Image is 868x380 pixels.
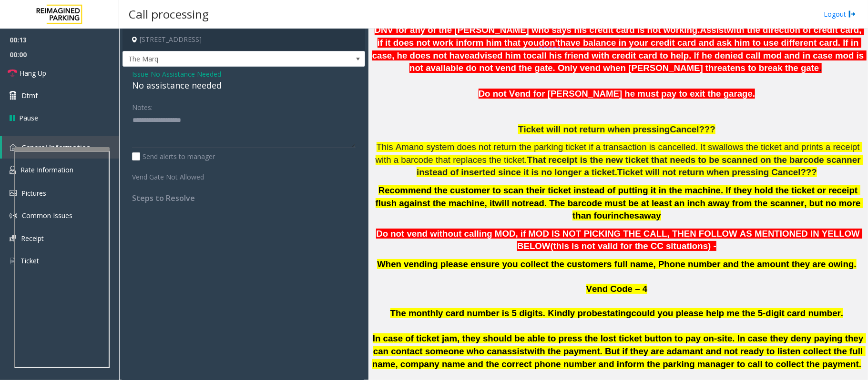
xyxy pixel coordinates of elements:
[132,79,356,92] div: No assistance needed
[377,259,857,269] span: When vending please ensure you collect the customers full name, Phone number and the amount they ...
[21,90,38,100] span: Dtmf
[518,124,670,134] span: Ticket will not return when pressing
[10,235,16,241] img: 'icon'
[479,89,756,99] span: Do not Vend for [PERSON_NAME] he must pay to exit the garage.
[19,113,38,123] span: Pause
[611,210,639,220] span: inches
[848,9,856,19] img: logout
[373,333,866,356] span: In case of ticket jam, they should be able to press the lost ticket button to pay on-site. In cas...
[2,136,119,159] a: General Information
[714,241,716,251] span: -
[21,143,91,152] span: General Information
[390,308,602,318] span: The monthly card number is 5 digits. Kindly probe
[502,346,528,356] span: assist
[124,2,214,26] h3: Call processing
[378,25,864,48] span: with the direction of credit card, if it does not work inform him that you
[586,284,648,294] span: Vend Code – 4
[375,25,700,35] span: DNV for any of the [PERSON_NAME] who says his credit card is not working.
[376,185,860,208] span: Recommend the customer to scan their ticket instead of putting it in the machine. If they hold th...
[495,198,526,208] span: will not
[602,308,631,318] span: stating
[151,69,221,79] span: No Assistance Needed
[700,25,727,35] span: Assist
[376,142,862,165] span: This Amano system does not return the parking ticket if a transaction is cancelled. It swallows t...
[409,50,866,73] span: call his friend with credit card to help. If he denied call mod and in case mod is not available ...
[470,50,532,60] span: advised him to
[10,144,17,151] img: 'icon'
[10,212,17,220] img: 'icon'
[123,29,365,51] h4: [STREET_ADDRESS]
[372,346,866,369] span: with the payment. But if they are adamant and not ready to listen collect the full name, company ...
[824,9,856,19] a: Logout
[132,69,148,79] span: Issue
[526,198,863,221] span: read. The barcode must be at least an inch away from the scanner, but no more than four
[123,51,317,67] span: The Marq
[10,166,16,174] img: 'icon'
[132,194,356,203] h4: Steps to Resolve
[130,169,225,182] label: Vend Gate Not Allowed
[132,151,215,161] label: Send alerts to manager
[639,210,661,220] span: away
[551,241,711,251] span: (this is not valid for the CC situations)
[372,38,861,60] span: have balance in your credit card and ask him to use different card. If in case, he does not have
[539,38,561,48] span: don't
[132,99,153,112] label: Notes:
[10,257,16,265] img: 'icon'
[10,190,17,196] img: 'icon'
[417,155,863,178] span: That receipt is the new ticket that needs to be scanned on the barcode scanner instead of inserte...
[819,63,822,73] span: .
[148,70,221,79] span: -
[20,68,46,78] span: Hang Up
[670,124,715,134] span: Cancel???
[376,229,862,251] span: Do not vend without calling MOD, if MOD IS NOT PICKING THE CALL, THEN FOLLOW AS MENTIONED IN YELL...
[632,308,844,318] span: could you please help me the 5-digit card number.
[617,167,817,177] span: Ticket will not return when pressing Cancel???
